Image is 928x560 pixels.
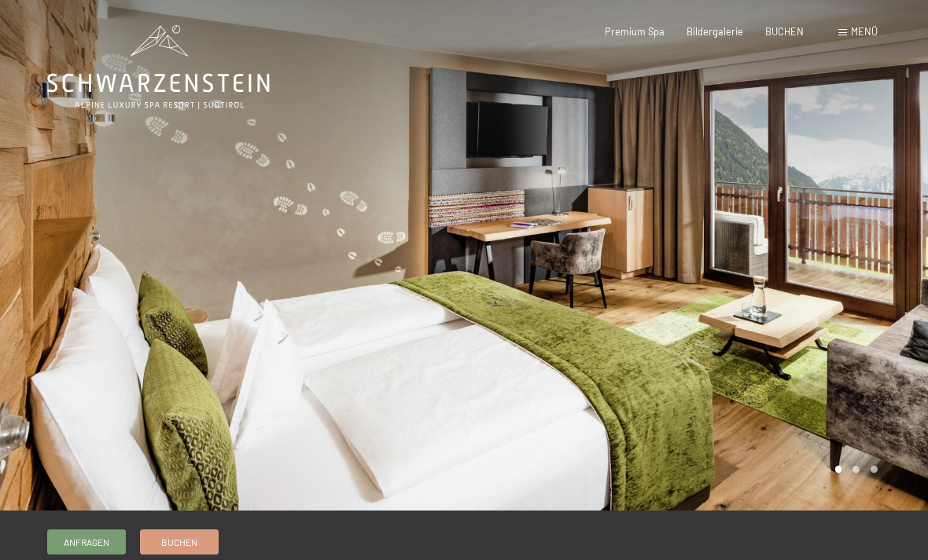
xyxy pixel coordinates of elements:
[687,25,743,38] a: Bildergalerie
[48,530,125,554] a: Anfragen
[851,25,878,38] span: Menü
[161,536,197,549] span: Buchen
[64,536,109,549] span: Anfragen
[605,25,665,38] a: Premium Spa
[141,530,218,554] a: Buchen
[765,25,804,38] a: BUCHEN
